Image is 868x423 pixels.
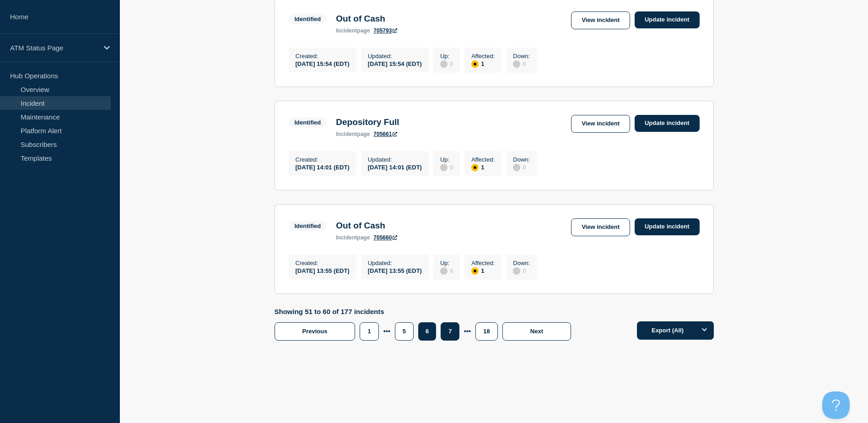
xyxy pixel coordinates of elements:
[336,234,370,241] p: page
[513,266,530,275] div: 0
[440,260,453,266] p: Up :
[373,234,397,241] a: 705660
[635,218,700,235] a: Update incident
[513,156,530,163] p: Down :
[695,321,714,340] button: Options
[368,163,422,171] div: [DATE] 14:01 (EDT)
[513,60,520,68] div: disabled
[275,322,356,341] button: Previous
[513,53,530,60] p: Down :
[373,27,397,34] a: 705793
[441,322,459,341] button: 7
[368,60,422,67] div: [DATE] 15:54 (EDT)
[440,60,447,68] div: disabled
[440,60,453,68] div: 0
[471,163,495,171] div: 1
[296,163,350,171] div: [DATE] 14:01 (EDT)
[471,266,495,275] div: 1
[471,53,495,60] p: Affected :
[289,221,327,231] span: Identified
[336,221,397,231] h3: Out of Cash
[440,267,447,275] div: disabled
[302,328,328,335] span: Previous
[471,267,479,275] div: affected
[513,60,530,68] div: 0
[360,322,378,341] button: 1
[440,266,453,275] div: 0
[530,328,543,335] span: Next
[440,164,447,171] div: disabled
[296,266,350,274] div: [DATE] 13:55 (EDT)
[368,156,422,163] p: Updated :
[513,267,520,275] div: disabled
[440,53,453,60] p: Up :
[289,14,327,24] span: Identified
[513,260,530,266] p: Down :
[635,11,700,28] a: Update incident
[296,260,350,266] p: Created :
[336,27,357,34] span: incident
[296,60,350,67] div: [DATE] 15:54 (EDT)
[275,308,576,315] p: Showing 51 to 60 of 177 incidents
[502,322,571,341] button: Next
[571,218,630,236] a: View incident
[475,322,497,341] button: 18
[368,53,422,60] p: Updated :
[513,163,530,171] div: 0
[513,164,520,171] div: disabled
[635,115,700,132] a: Update incident
[571,115,630,133] a: View incident
[471,60,479,68] div: affected
[296,156,350,163] p: Created :
[571,11,630,29] a: View incident
[336,117,399,127] h3: Depository Full
[637,321,714,340] button: Export (All)
[373,131,397,137] a: 705661
[395,322,414,341] button: 5
[822,391,850,419] iframe: Help Scout Beacon - Open
[289,117,327,128] span: Identified
[471,164,479,171] div: affected
[368,260,422,266] p: Updated :
[336,27,370,34] p: page
[336,234,357,241] span: incident
[418,322,436,341] button: 6
[471,156,495,163] p: Affected :
[336,14,397,24] h3: Out of Cash
[368,266,422,274] div: [DATE] 13:55 (EDT)
[296,53,350,60] p: Created :
[440,156,453,163] p: Up :
[336,131,370,137] p: page
[471,60,495,68] div: 1
[440,163,453,171] div: 0
[10,44,98,52] p: ATM Status Page
[336,131,357,137] span: incident
[471,260,495,266] p: Affected :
